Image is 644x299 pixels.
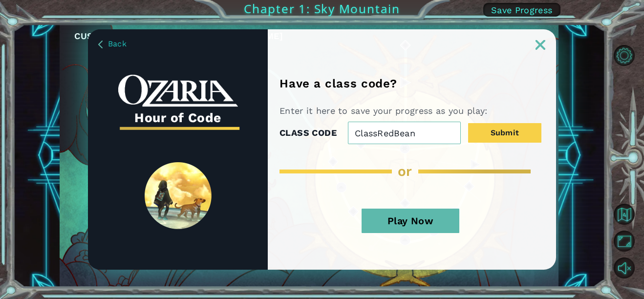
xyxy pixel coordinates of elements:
[362,209,459,233] button: Play Now
[468,123,541,143] button: Submit
[536,40,545,50] img: ExitButton_Dusk.png
[145,162,212,229] img: SpiritLandReveal.png
[279,126,337,140] label: CLASS CODE
[279,105,491,117] p: Enter it here to save your progress as you play:
[118,75,238,107] img: whiteOzariaWordmark.png
[118,107,238,128] h3: Hour of Code
[108,39,127,48] span: Back
[279,77,400,90] h1: Have a class code?
[98,41,103,48] img: BackArrow_Dusk.png
[398,163,412,179] span: or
